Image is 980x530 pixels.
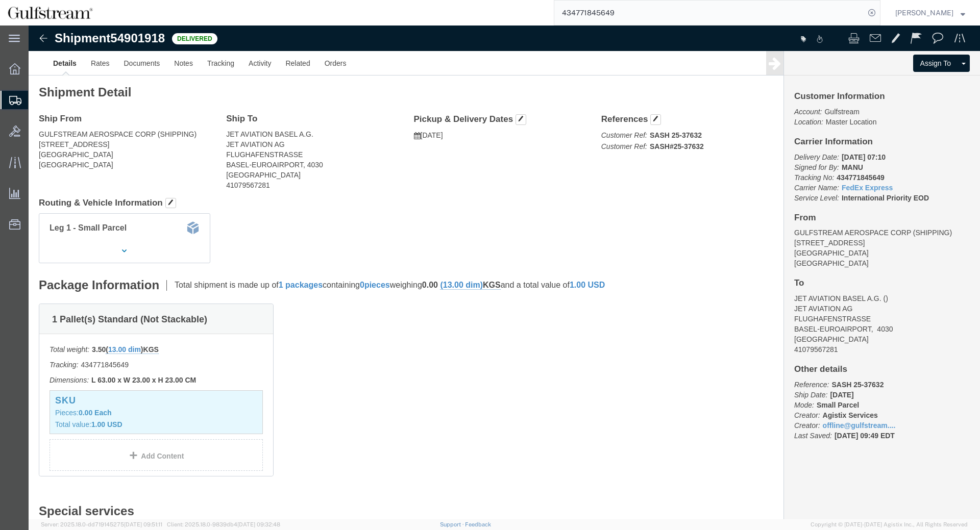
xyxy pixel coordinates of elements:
span: Client: 2025.18.0-9839db4 [167,521,280,527]
button: [PERSON_NAME] [895,7,966,19]
a: Support [440,521,465,527]
span: Jene Middleton [895,7,953,18]
input: Search for shipment number, reference number [554,1,865,25]
span: [DATE] 09:32:48 [237,521,280,527]
a: Feedback [465,521,491,527]
iframe: FS Legacy Container [29,26,980,519]
img: logo [7,5,93,20]
span: Copyright © [DATE]-[DATE] Agistix Inc., All Rights Reserved [811,520,968,529]
span: Server: 2025.18.0-dd719145275 [41,521,162,527]
span: [DATE] 09:51:11 [124,521,162,527]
